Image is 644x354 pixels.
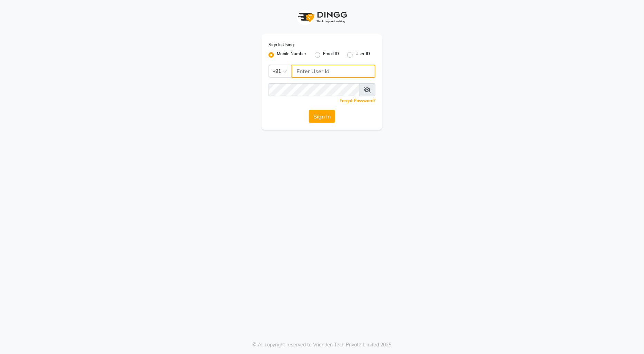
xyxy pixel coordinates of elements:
label: Sign In Using: [269,42,295,48]
button: Sign In [309,110,335,123]
a: Forgot Password? [340,98,375,103]
input: Username [269,83,360,96]
label: User ID [355,51,370,59]
label: Mobile Number [277,51,306,59]
input: Username [292,65,375,78]
label: Email ID [323,51,339,59]
img: logo1.svg [294,7,350,27]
